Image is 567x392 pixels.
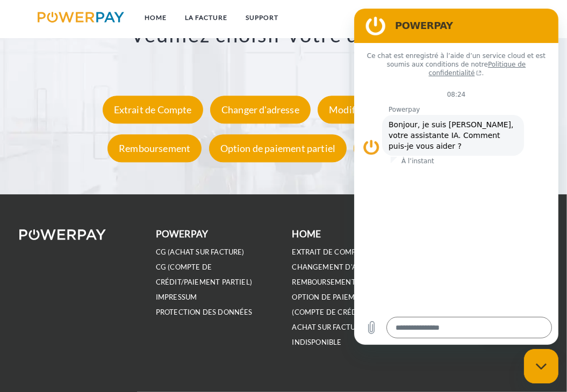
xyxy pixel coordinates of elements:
[19,229,106,240] img: logo-powerpay-white.svg
[292,323,364,347] a: ACHAT SUR FACTURE INDISPONIBLE
[479,8,507,27] a: CG
[292,263,384,272] a: Changement d'adresse
[156,248,245,257] a: CG (achat sur facture)
[156,308,253,317] a: PROTECTION DES DONNÉES
[156,263,252,287] a: CG (Compte de crédit/paiement partiel)
[103,96,203,124] div: Extrait de Compte
[207,104,313,115] a: Changer d'adresse
[100,104,206,115] a: Extrait de Compte
[156,228,208,239] b: POWERPAY
[236,8,288,27] a: Support
[209,134,347,162] div: Option de paiement partiel
[206,142,350,154] a: Option de paiement partiel
[351,142,462,154] a: Centre d'assistance
[107,134,202,162] div: Remboursement
[292,278,356,287] a: REMBOURSEMENT
[105,142,204,154] a: Remboursement
[524,349,558,383] iframe: Bouton de lancement de la fenêtre de messagerie, conversation en cours
[210,96,311,124] div: Changer d'adresse
[292,248,365,257] a: EXTRAIT DE COMPTE
[318,96,464,124] div: Modifier le mode de livraison
[176,8,236,27] a: LA FACTURE
[292,293,399,317] a: OPTION DE PAIEMENT PARTIEL (Compte de crédit)
[38,12,124,23] img: logo-powerpay.svg
[315,104,467,115] a: Modifier le mode de livraison
[354,9,558,345] iframe: Fenêtre de messagerie
[292,228,321,239] b: Home
[156,293,197,302] a: IMPRESSUM
[135,8,176,27] a: Home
